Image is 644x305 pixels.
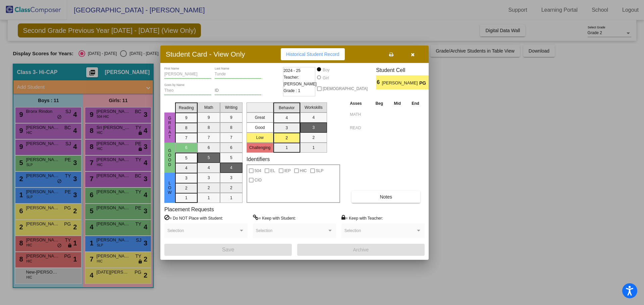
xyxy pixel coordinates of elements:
[348,100,370,107] th: Asses
[322,75,329,81] div: Girl
[419,80,429,87] span: PG
[370,100,388,107] th: Beg
[353,247,369,252] span: Archive
[255,167,261,175] span: 504
[429,78,434,86] span: 2
[284,167,291,175] span: IEP
[166,50,245,58] h3: Student Card - View Only
[380,194,392,200] span: Notes
[255,176,262,184] span: CIO
[164,88,211,93] input: goes by name
[341,215,383,221] label: = Keep with Teacher:
[270,167,275,175] span: EL
[382,80,419,87] span: [PERSON_NAME]
[167,181,173,195] span: Low
[281,48,345,60] button: Historical Student Record
[376,67,434,73] h3: Student Cell
[283,74,317,87] span: Teacher: [PERSON_NAME]
[167,148,173,167] span: Good
[297,244,425,256] button: Archive
[350,123,368,133] input: assessment
[222,247,234,252] span: Save
[316,167,324,175] span: SLP
[283,87,300,94] span: Grade : 1
[323,85,368,93] span: [DEMOGRAPHIC_DATA]
[164,206,214,213] label: Placement Requests
[167,116,173,139] span: Great
[247,156,270,162] label: Identifiers
[376,78,382,86] span: 6
[300,167,307,175] span: HIC
[352,191,420,203] button: Notes
[406,100,425,107] th: End
[286,52,339,57] span: Historical Student Record
[164,244,292,256] button: Save
[388,100,406,107] th: Mid
[322,67,330,73] div: Boy
[253,215,296,221] label: = Keep with Student:
[350,109,368,120] input: assessment
[164,215,223,221] label: = Do NOT Place with Student:
[283,67,301,74] span: 2024 - 25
